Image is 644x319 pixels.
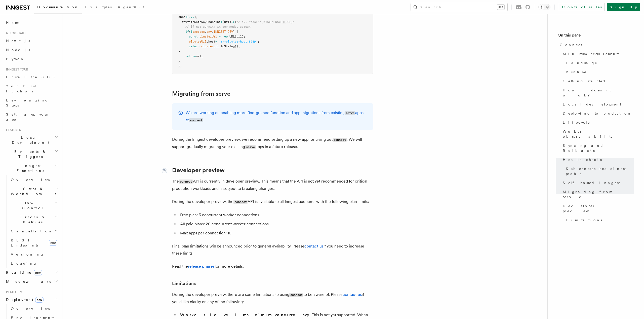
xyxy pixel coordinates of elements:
span: .toString [219,45,235,48]
span: Deployment [4,297,44,302]
span: . [205,30,207,33]
a: Contact sales [559,3,605,11]
a: contact us [343,292,362,297]
span: new [49,240,57,246]
a: Logging [9,259,59,268]
span: Local development [563,102,621,107]
span: clusterUrl [189,40,207,43]
span: Logging [11,261,37,265]
a: contact us [304,244,324,249]
code: connect [289,293,303,297]
span: Next.js [6,39,30,43]
a: Overview [9,175,59,184]
a: Deploying to production [561,109,634,118]
button: Inngest Functions [4,161,59,175]
a: Migrating from serve [172,90,230,97]
p: The API is currently in developer preview. This means that the API is not yet recommended for cri... [172,178,373,192]
h4: On this page [558,32,634,40]
span: process [192,30,205,33]
span: rewriteGatewayEndpoint [182,20,221,24]
a: Runtime [564,67,634,77]
a: Limitations [564,216,634,225]
code: connect [333,138,347,142]
span: Flow Control [9,200,55,210]
span: Overview [11,307,63,311]
span: Minimum requirements [563,51,619,56]
span: = [219,35,221,38]
a: AgentKit [115,2,147,14]
span: }) [178,64,182,68]
p: Final plan limitations will be announced prior to general availability. Please if you need to inc... [172,243,373,257]
span: : [221,20,222,24]
button: Deploymentnew [4,295,59,304]
a: REST Endpointsnew [9,236,59,250]
div: Inngest Functions [4,175,59,268]
a: Health checks [561,155,634,164]
a: Developer preview [561,201,634,216]
a: Migrating from serve [561,187,634,201]
span: new [34,270,42,275]
code: serve [245,145,256,149]
span: Leveraging Steps [6,98,49,107]
span: Developer preview [563,203,634,214]
span: [ [187,15,189,19]
span: ( [189,30,191,33]
span: Worker observability [563,129,634,139]
span: Self hosted Inngest [563,180,620,185]
span: Node.js [6,48,30,52]
p: We are working on enabling more fine-grained function and app migrations from existing apps to . [186,109,367,124]
span: } [178,59,180,63]
code: connect [179,180,193,184]
span: new [35,297,44,303]
span: Overview [11,178,63,182]
span: Quick start [4,31,26,35]
p: Read the for more details. [172,263,373,270]
button: Middleware [4,277,59,286]
a: Your first Functions [4,82,59,96]
a: Minimum requirements [561,49,634,58]
span: => [231,20,235,24]
span: Examples [85,5,112,9]
button: Realtimenew [4,268,59,277]
span: Kubernetes readiness probe [566,166,634,176]
span: Setting up your app [6,112,49,121]
button: Steps & Workflows [9,184,59,198]
p: During the developer preview, the API is available to all Inngest accounts with the following pla... [172,198,373,205]
span: Lifecycle [563,120,590,125]
span: Your first Functions [6,84,36,93]
button: Events & Triggers [4,147,59,161]
a: Local development [561,100,634,109]
a: Node.js [4,45,59,54]
li: Max apps per connection: 10 [179,230,373,237]
span: ) { [233,30,238,33]
a: Sign Up [607,3,640,11]
button: Toggle dark mode [538,4,550,10]
a: Overview [9,304,59,313]
span: Language [566,60,597,65]
span: Local Development [4,135,55,145]
p: During the developer preview, there are some limitations to using to be aware of. Please if you'd... [172,291,373,305]
code: connect [233,200,248,204]
a: Connect [558,40,634,49]
span: new [222,35,228,38]
span: Documentation [37,5,79,9]
a: Syncing and Rollbacks [561,141,634,155]
span: ! [191,30,192,33]
span: } [178,50,180,53]
span: Install the SDK [6,75,58,79]
span: Python [6,57,24,61]
span: { [235,20,236,24]
span: URL [229,35,235,38]
span: (url); [235,35,245,38]
span: Versioning [11,252,44,256]
a: Versioning [9,250,59,259]
span: Health checks [563,157,602,162]
span: , [180,59,182,63]
span: Inngest Functions [4,163,54,173]
li: All paid plans: 20 concurrent worker connections [179,221,373,228]
a: How does it work? [561,86,634,100]
span: Events & Triggers [4,149,55,159]
span: Steps & Workflows [9,186,56,196]
span: Limitations [566,218,602,223]
a: Developer preview [172,167,225,174]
